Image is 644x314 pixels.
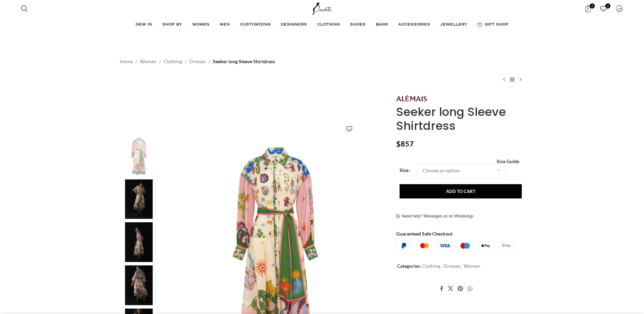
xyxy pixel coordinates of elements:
[465,283,475,294] a: WhatsApp social link
[456,283,465,294] a: Pinterest social link
[317,22,340,28] span: CLOTHING
[400,184,522,198] button: Add to cart
[500,75,508,84] a: Previous product
[438,283,445,294] a: Facebook social link
[376,22,388,28] span: BAGS
[162,18,185,32] a: SHOP BY
[396,105,524,133] h1: Seeker long Sleeve Shirtdress
[18,2,31,15] a: Search
[581,2,595,15] a: 0
[590,3,595,8] span: 0
[477,18,509,32] a: GIFT SHOP
[192,22,209,28] span: WOMEN
[440,18,471,32] a: JEWELLERY
[220,18,233,32] a: MEN
[397,263,421,269] span: Categories:
[120,58,275,65] nav: Breadcrumb
[192,18,213,32] a: WOMEN
[440,22,467,28] span: JEWELLERY
[485,22,509,28] span: GIFT SHOP
[396,231,453,237] strong: Guaranteed Safe Checkout
[477,22,482,27] img: GiftBag
[461,262,462,270] span: ,
[220,22,230,28] span: MEN
[446,283,456,294] a: X social link
[396,241,514,250] img: guaranteed-safe-checkout-bordered.j
[164,58,182,65] a: Clothing
[516,75,525,84] a: Next product
[398,18,434,32] a: ACCESSORIES
[350,18,369,32] a: SHOES
[135,22,152,28] span: NEW IN
[118,222,160,262] img: Seeker Shirtdress Alemais
[396,139,401,148] span: $
[605,3,610,8] span: 0
[118,265,160,305] img: Seeker Shirtdress Alemais
[376,18,391,32] a: BAGS
[396,214,473,219] a: Need help? Messages us on WhatsApp
[213,58,275,65] span: Seeker long Sleeve Shirtdress
[189,58,206,65] a: Dresses
[597,2,611,15] a: 0
[396,139,414,148] bdi: 857
[135,18,155,32] a: NEW IN
[422,263,440,269] a: Clothing
[396,95,427,101] img: Alemais
[240,18,274,32] a: CUSTOMIZING
[311,5,333,11] a: Site logo
[120,58,133,65] a: Home
[18,18,626,32] div: Main navigation
[317,18,343,32] a: CLOTHING
[444,263,460,269] a: Dresses
[597,2,611,15] div: My Wishlist
[400,167,410,174] label: Size
[464,263,480,269] a: Women
[398,22,430,28] span: ACCESSORIES
[118,179,160,219] img: Seeker Shirtdress Alemais
[162,22,182,28] span: SHOP BY
[240,22,271,28] span: CUSTOMIZING
[118,136,160,176] img: Seeker Shirtdress Seeker Shirtdress Clothing Alemais Coveti
[281,18,310,32] a: DESIGNERS
[281,22,307,28] span: DESIGNERS
[140,58,157,65] a: Women
[441,262,442,270] span: ,
[350,22,366,28] span: SHOES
